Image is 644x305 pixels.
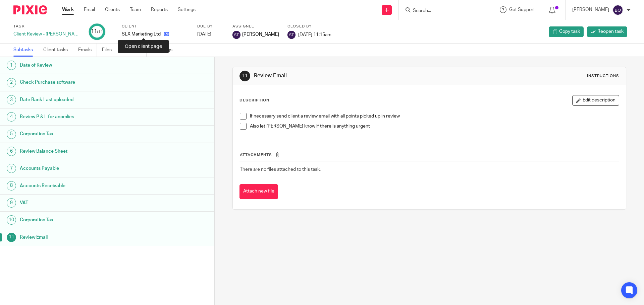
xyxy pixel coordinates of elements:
[197,31,224,37] div: [DATE]
[232,24,279,29] label: Assignee
[242,31,279,38] span: [PERSON_NAME]
[13,5,47,14] img: Pixie
[587,73,619,79] div: Instructions
[559,28,580,35] span: Copy task
[13,24,80,29] label: Task
[20,198,145,208] h1: VAT
[572,6,609,13] p: [PERSON_NAME]
[178,6,196,13] a: Settings
[232,31,240,39] img: svg%3E
[239,71,250,81] div: 11
[7,61,16,70] div: 1
[102,44,117,57] a: Files
[7,112,16,122] div: 4
[572,95,619,106] button: Edit description
[287,31,296,39] img: svg%3E
[412,8,473,14] input: Search
[13,44,38,57] a: Subtasks
[20,215,145,225] h1: Corporation Tax
[7,164,16,173] div: 7
[62,6,74,13] a: Work
[7,95,16,104] div: 3
[612,5,623,15] img: svg%3E
[20,112,145,122] h1: Review P & L for anomlies
[122,31,161,37] p: SLX Marketing Ltd
[7,130,16,139] div: 5
[91,28,103,35] div: 11
[151,6,168,13] a: Reports
[122,44,147,57] a: Notes (0)
[239,98,269,103] p: Description
[597,28,624,35] span: Reopen task
[20,60,145,70] h1: Date of Review
[20,181,145,191] h1: Accounts Receivable
[250,123,619,130] p: Also let [PERSON_NAME] know if there is anything urgent
[13,31,80,37] div: Client Review - [PERSON_NAME]
[7,198,16,208] div: 9
[7,147,16,156] div: 6
[130,6,141,13] a: Team
[287,24,331,29] label: Closed by
[7,233,16,242] div: 11
[20,146,145,156] h1: Review Balance Sheet
[20,163,145,173] h1: Accounts Payable
[239,184,278,199] button: Attach new file
[240,167,321,172] span: There are no files attached to this task.
[105,6,120,13] a: Clients
[254,72,444,79] h1: Review Email
[152,44,177,57] a: Audit logs
[549,26,584,37] a: Copy task
[43,44,73,57] a: Client tasks
[197,24,224,29] label: Due by
[20,77,145,87] h1: Check Purchase software
[250,113,619,120] p: If necessary send client a review email with all points picked up in review
[122,24,189,29] label: Client
[78,44,97,57] a: Emails
[20,232,145,242] h1: Review Email
[587,26,627,37] a: Reopen task
[97,30,103,34] small: /11
[20,129,145,139] h1: Corporation Tax
[84,6,95,13] a: Email
[240,153,272,157] span: Attachments
[298,32,331,37] span: [DATE] 11:15am
[7,215,16,225] div: 10
[20,95,145,105] h1: Date Bank Last uploaded
[509,7,535,12] span: Get Support
[7,78,16,87] div: 2
[7,181,16,190] div: 8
